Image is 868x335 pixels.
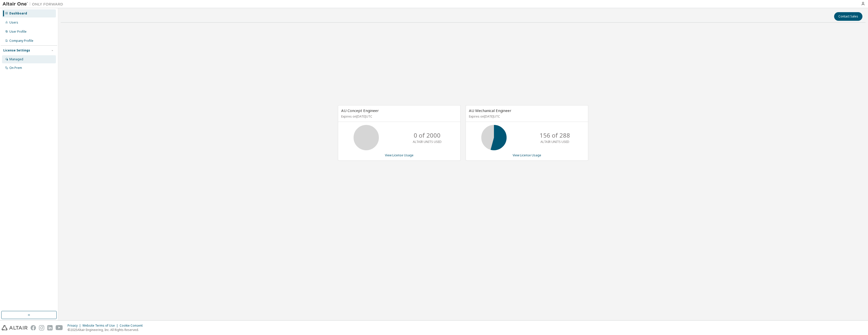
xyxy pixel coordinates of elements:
p: © 2025 Altair Engineering, Inc. All Rights Reserved. [68,328,146,332]
div: Privacy [68,324,82,328]
p: ALTAIR UNITS USED [540,140,569,144]
img: instagram.svg [39,325,44,330]
div: On Prem [9,66,22,70]
p: Expires on [DATE] UTC [341,114,456,119]
a: View License Usage [513,153,541,157]
p: Expires on [DATE] UTC [469,114,584,119]
div: Website Terms of Use [82,324,120,328]
div: User Profile [9,30,27,34]
span: AU Concept Engineer [341,108,379,113]
span: AU Mechanical Engineer [469,108,511,113]
div: License Settings [3,48,30,52]
div: Users [9,21,18,25]
div: Dashboard [9,11,27,15]
img: youtube.svg [56,325,63,330]
img: Altair One [3,2,66,7]
div: Managed [9,57,23,61]
button: Contact Sales [834,12,862,21]
div: Cookie Consent [120,324,146,328]
img: linkedin.svg [47,325,53,330]
p: 156 of 288 [540,131,570,140]
img: altair_logo.svg [2,325,28,330]
div: Company Profile [9,39,33,43]
p: ALTAIR UNITS USED [413,140,442,144]
a: View License Usage [385,153,414,157]
p: 0 of 2000 [414,131,441,140]
img: facebook.svg [31,325,36,330]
